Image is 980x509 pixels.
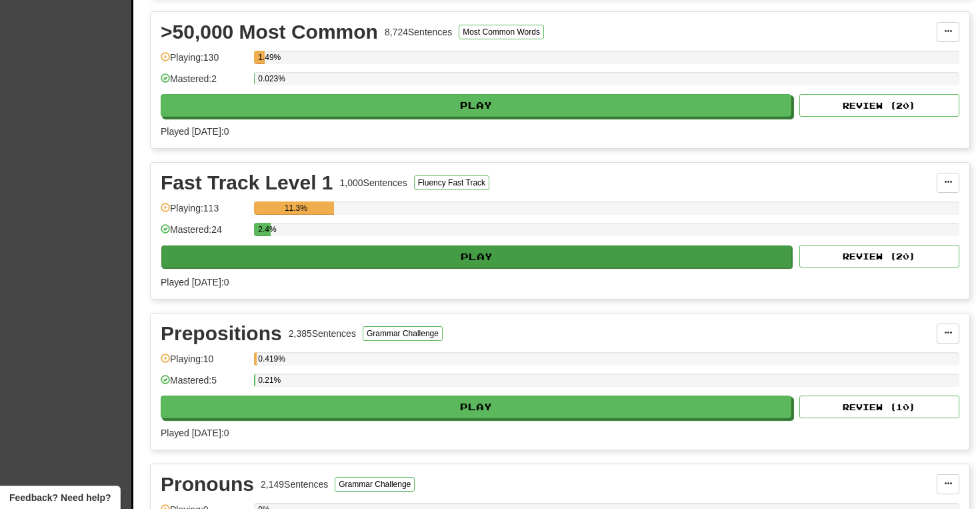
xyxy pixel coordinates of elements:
[385,25,452,39] div: 8,724 Sentences
[161,223,247,245] div: Mastered: 24
[161,277,229,288] span: Played [DATE]: 0
[258,51,265,64] div: 1.49%
[161,245,792,268] button: Play
[161,94,791,117] button: Play
[161,126,229,137] span: Played [DATE]: 0
[161,72,247,94] div: Mastered: 2
[161,428,229,438] span: Played [DATE]: 0
[161,51,247,73] div: Playing: 130
[258,201,333,215] div: 11.3%
[9,491,111,504] span: Open feedback widget
[799,396,959,418] button: Review (10)
[161,173,333,193] div: Fast Track Level 1
[161,201,247,223] div: Playing: 113
[261,478,328,491] div: 2,149 Sentences
[161,474,254,494] div: Pronouns
[161,352,247,374] div: Playing: 10
[161,396,791,418] button: Play
[363,326,443,341] button: Grammar Challenge
[414,175,489,190] button: Fluency Fast Track
[161,324,282,344] div: Prepositions
[799,245,959,268] button: Review (20)
[340,176,407,189] div: 1,000 Sentences
[161,374,247,396] div: Mastered: 5
[161,22,378,42] div: >50,000 Most Common
[799,94,959,117] button: Review (20)
[335,477,415,492] button: Grammar Challenge
[459,25,544,39] button: Most Common Words
[258,223,271,236] div: 2.4%
[289,327,356,340] div: 2,385 Sentences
